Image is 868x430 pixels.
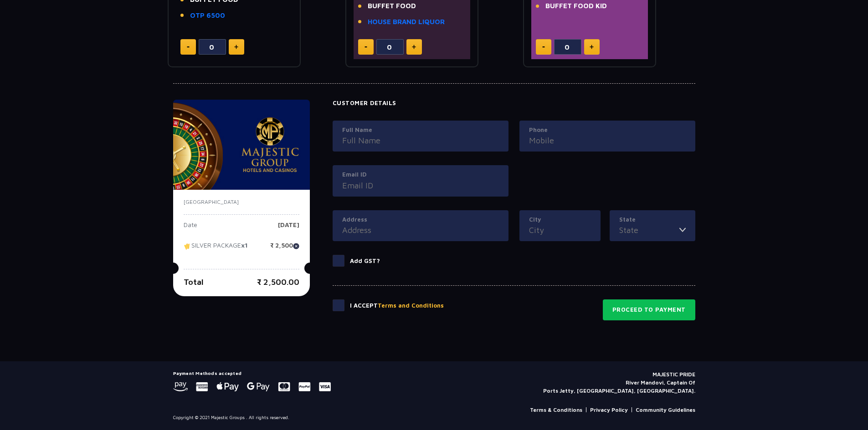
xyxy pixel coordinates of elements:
[184,198,299,206] p: [GEOGRAPHIC_DATA]
[590,45,594,49] img: plus
[173,370,331,376] h5: Payment Methods accepted
[368,1,416,11] span: BUFFET FOOD
[184,242,191,250] img: tikcet
[529,215,591,224] label: City
[412,45,416,49] img: plus
[342,179,499,192] input: Email ID
[241,242,248,249] strong: x1
[173,414,289,421] p: Copyright © 2021 Majestic Groups . All rights reserved.
[173,100,310,190] img: majesticPride-banner
[619,224,679,236] input: State
[636,406,695,414] a: Community Guidelines
[543,370,695,395] p: MAJESTIC PRIDE River Mandovi, Captain Of Ports Jetty, [GEOGRAPHIC_DATA], [GEOGRAPHIC_DATA].
[278,222,299,235] p: [DATE]
[184,276,204,288] p: Total
[184,242,248,256] p: SILVER PACKAGE
[187,46,190,48] img: minus
[190,10,225,21] a: OTP 6500
[234,45,238,49] img: plus
[529,134,686,147] input: Mobile
[333,100,695,107] h4: Customer Details
[342,134,499,147] input: Full Name
[350,257,380,266] p: Add GST?
[368,17,445,27] a: HOUSE BRAND LIQUOR
[350,301,444,310] p: I Accept
[342,126,499,135] label: Full Name
[184,222,197,235] p: Date
[619,215,686,224] label: State
[679,224,686,236] img: toggler icon
[590,406,628,414] a: Privacy Policy
[270,242,299,256] p: ₹ 2,500
[342,224,499,236] input: Address
[529,126,686,135] label: Phone
[365,46,367,48] img: minus
[257,276,299,288] p: ₹ 2,500.00
[342,215,499,224] label: Address
[342,170,499,179] label: Email ID
[530,406,582,414] a: Terms & Conditions
[378,301,444,310] button: Terms and Conditions
[529,224,591,236] input: City
[542,46,545,48] img: minus
[603,299,695,320] button: Proceed to Payment
[545,1,607,11] span: BUFFET FOOD KID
